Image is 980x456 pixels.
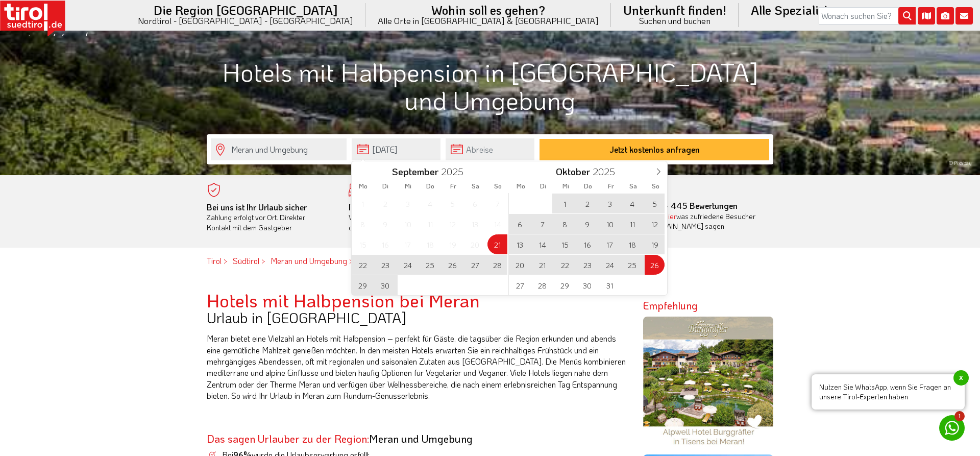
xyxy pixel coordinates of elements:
span: Oktober 19, 2025 [645,234,665,254]
span: Oktober 7, 2025 [532,214,552,234]
span: Mi [397,183,419,189]
span: Oktober 22, 2025 [555,255,575,275]
b: Bei uns ist Ihr Urlaub sicher [207,202,307,212]
span: September 10, 2025 [398,214,418,234]
a: Meran und Umgebung [271,255,347,266]
span: Oktober 30, 2025 [577,275,597,295]
input: Year [590,165,624,178]
span: September 29, 2025 [353,275,373,295]
span: Oktober 15, 2025 [555,234,575,254]
span: Nutzen Sie WhatsApp, wenn Sie Fragen an unsere Tirol-Experten haben [812,374,965,410]
span: So [645,183,667,189]
i: Karte öffnen [918,7,935,25]
div: Zahlung erfolgt vor Ort. Direkter Kontakt mit dem Gastgeber [207,202,333,233]
h3: Urlaub in [GEOGRAPHIC_DATA] [207,310,628,326]
span: Oktober 6, 2025 [510,214,530,234]
span: September 12, 2025 [443,214,462,234]
span: September 4, 2025 [420,194,440,213]
span: Oktober 13, 2025 [510,234,530,254]
span: So [487,183,509,189]
span: Oktober 28, 2025 [532,275,552,295]
small: Nordtirol - [GEOGRAPHIC_DATA] - [GEOGRAPHIC_DATA] [138,16,353,25]
a: Tirol [207,255,222,266]
span: Oktober 11, 2025 [622,214,642,234]
button: Jetzt kostenlos anfragen [540,139,769,160]
span: Oktober 5, 2025 [645,194,665,213]
h1: Hotels mit Halbpension in [GEOGRAPHIC_DATA] und Umgebung [207,58,773,114]
input: Abreise [446,138,534,160]
span: September 1, 2025 [353,194,373,213]
span: Oktober 26, 2025 [645,255,665,275]
span: Mi [554,183,577,189]
span: Oktober 27, 2025 [510,275,530,295]
span: September 11, 2025 [420,214,440,234]
span: September 24, 2025 [398,255,418,275]
span: Oktober 29, 2025 [555,275,575,295]
span: Oktober [556,167,590,177]
span: Oktober 24, 2025 [600,255,620,275]
input: Wo soll's hingehen? [211,138,347,160]
span: Oktober 31, 2025 [600,275,620,295]
span: September 9, 2025 [375,214,395,234]
strong: Empfehlung [643,299,698,312]
span: Oktober 21, 2025 [532,255,552,275]
span: September 3, 2025 [398,194,418,213]
span: x [953,370,969,386]
div: was zufriedene Besucher über [DOMAIN_NAME] sagen [632,211,758,231]
span: Sa [464,183,487,189]
i: Kontakt [955,7,973,25]
b: - 445 Bewertungen [632,200,738,211]
img: burggraefler.jpg [643,317,773,447]
span: Do [419,183,442,189]
span: September 8, 2025 [353,214,373,234]
b: Ihr Traumurlaub beginnt hier! [349,202,455,212]
span: Mo [509,183,532,189]
small: Alle Orte in [GEOGRAPHIC_DATA] & [GEOGRAPHIC_DATA] [378,16,599,25]
span: Oktober 16, 2025 [577,234,597,254]
span: Oktober 9, 2025 [577,214,597,234]
span: Oktober 25, 2025 [622,255,642,275]
span: September 27, 2025 [465,255,485,275]
span: Oktober 4, 2025 [622,194,642,213]
span: Oktober 8, 2025 [555,214,575,234]
span: Oktober 14, 2025 [532,234,552,254]
span: Oktober 2, 2025 [577,194,597,213]
span: September 16, 2025 [375,234,395,254]
input: Anreise [352,138,440,160]
span: September 20, 2025 [465,234,485,254]
span: September 30, 2025 [375,275,395,295]
span: September 6, 2025 [465,194,485,213]
span: September 19, 2025 [443,234,462,254]
span: Oktober 1, 2025 [555,194,575,213]
span: Fr [442,183,464,189]
span: September 28, 2025 [487,255,507,275]
div: Von der Buchung bis zum Aufenthalt, der gesamte Ablauf ist unkompliziert [349,202,475,233]
span: Das sagen Urlauber zu der Region: [207,431,369,445]
span: September 26, 2025 [443,255,462,275]
span: September 17, 2025 [398,234,418,254]
span: September 25, 2025 [420,255,440,275]
span: September [392,167,438,177]
span: Do [577,183,599,189]
span: Di [374,183,397,189]
input: Year [438,165,472,178]
span: Oktober 12, 2025 [645,214,665,234]
span: Sa [622,183,645,189]
h3: Meran und Umgebung [207,433,628,444]
i: Fotogalerie [937,7,954,25]
span: September 14, 2025 [487,214,507,234]
span: Oktober 10, 2025 [600,214,620,234]
span: Oktober 3, 2025 [600,194,620,213]
span: September 15, 2025 [353,234,373,254]
span: Mo [352,183,374,189]
span: September 2, 2025 [375,194,395,213]
span: September 18, 2025 [420,234,440,254]
span: Oktober 23, 2025 [577,255,597,275]
span: Oktober 17, 2025 [600,234,620,254]
h2: Hotels mit Halbpension bei Meran [207,290,628,310]
span: September 13, 2025 [465,214,485,234]
a: Südtirol [233,255,259,266]
span: Oktober 18, 2025 [622,234,642,254]
span: September 23, 2025 [375,255,395,275]
span: September 22, 2025 [353,255,373,275]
